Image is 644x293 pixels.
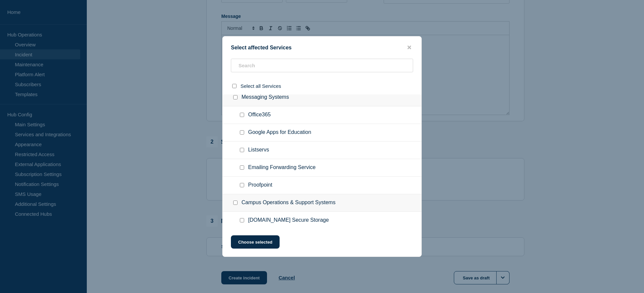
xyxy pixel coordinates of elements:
[248,129,311,136] span: Google Apps for Education
[223,89,421,106] div: Messaging Systems
[240,218,244,222] input: Box.com Secure Storage checkbox
[405,44,413,51] button: close button
[240,165,244,170] input: Emailing Forwarding Service checkbox
[231,59,413,72] input: Search
[240,148,244,152] input: Listservs checkbox
[240,130,244,135] input: Google Apps for Education checkbox
[248,217,329,224] span: [DOMAIN_NAME] Secure Storage
[248,164,316,171] span: Emailing Forwarding Service
[248,147,269,153] span: Listservs
[223,194,421,212] div: Campus Operations & Support Systems
[241,83,281,89] span: Select all Services
[248,182,272,189] span: Proofpoint
[223,44,421,51] div: Select affected Services
[231,235,280,249] button: Choose selected
[232,84,237,88] input: select all checkbox
[233,201,238,205] input: Campus Operations & Support Systems checkbox
[240,183,244,187] input: Proofpoint checkbox
[240,113,244,117] input: Office365 checkbox
[233,95,238,99] input: Messaging Systems checkbox
[248,112,271,118] span: Office365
